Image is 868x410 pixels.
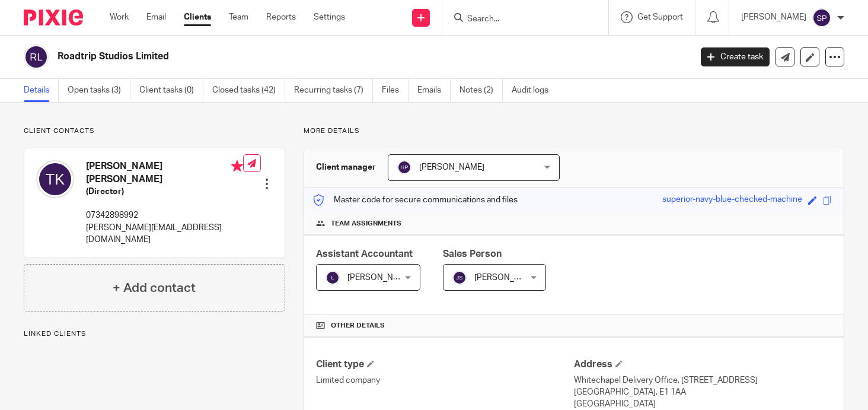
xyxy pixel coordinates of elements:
p: [PERSON_NAME] [741,11,806,23]
img: svg%3E [36,160,74,198]
a: Recurring tasks (7) [294,79,373,102]
img: svg%3E [24,45,49,69]
p: 07342898992 [86,209,243,221]
span: Assistant Accountant [316,249,413,259]
h3: Client manager [316,161,376,173]
span: Sales Person [443,249,502,259]
a: Team [229,11,248,23]
h4: [PERSON_NAME] [PERSON_NAME] [86,160,243,186]
img: svg%3E [325,271,340,285]
img: Pixie [24,9,83,26]
a: Emails [417,79,451,102]
a: Create task [701,47,770,66]
span: [PERSON_NAME] V [347,274,420,282]
a: Closed tasks (42) [212,79,285,102]
h4: Client type [316,358,574,371]
p: Limited company [316,374,574,386]
a: Notes (2) [459,79,503,102]
p: Linked clients [24,329,285,339]
i: Primary [231,160,243,172]
p: [GEOGRAPHIC_DATA], E1 1AA [574,386,832,398]
p: Master code for secure communications and files [313,194,518,206]
p: [GEOGRAPHIC_DATA] [574,398,832,410]
h5: (Director) [86,186,243,198]
a: Settings [314,11,345,23]
h4: Address [574,358,832,371]
div: superior-navy-blue-checked-machine [662,193,802,207]
h4: + Add contact [113,279,196,297]
a: Clients [184,11,211,23]
a: Open tasks (3) [68,79,130,102]
p: Whitechapel Delivery Office, [STREET_ADDRESS] [574,374,832,386]
h2: Roadtrip Studios Limited [58,50,558,63]
img: svg%3E [397,160,411,174]
span: Team assignments [331,219,401,228]
a: Files [382,79,409,102]
span: Other details [331,321,385,330]
span: Get Support [637,13,683,21]
img: svg%3E [452,271,467,285]
span: [PERSON_NAME] [419,163,484,171]
a: Details [24,79,59,102]
a: Work [110,11,129,23]
p: Client contacts [24,126,285,136]
a: Email [146,11,166,23]
span: [PERSON_NAME] [474,274,540,282]
a: Client tasks (0) [139,79,203,102]
img: svg%3E [812,8,831,27]
input: Search [466,14,573,25]
p: More details [304,126,844,136]
p: [PERSON_NAME][EMAIL_ADDRESS][DOMAIN_NAME] [86,222,243,246]
a: Audit logs [512,79,557,102]
a: Reports [266,11,296,23]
